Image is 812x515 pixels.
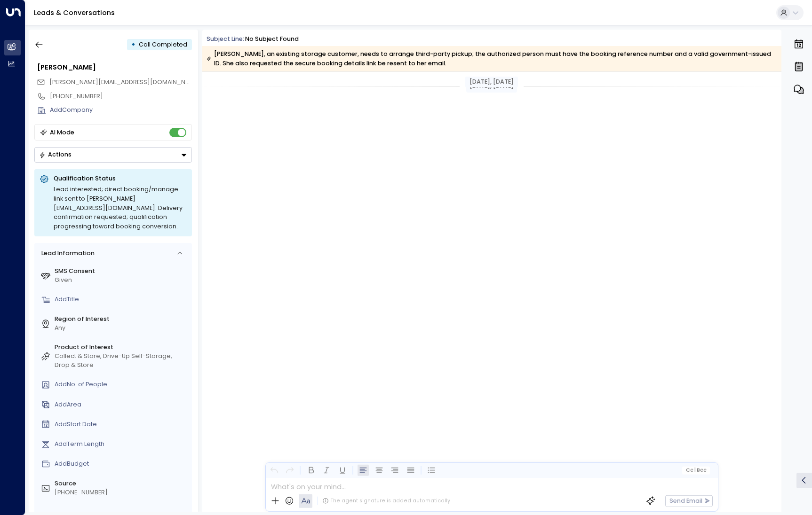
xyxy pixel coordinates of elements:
div: Any [55,324,189,333]
div: The agent signature is added automatically [322,497,450,505]
p: Qualification Status [54,174,187,183]
div: [PHONE_NUMBER] [50,92,192,101]
div: AddTitle [55,295,189,304]
div: No subject found [245,35,299,44]
label: Region of Interest [55,315,189,324]
div: [PERSON_NAME], an existing storage customer, needs to arrange third-party pickup; the authorized ... [207,49,776,68]
div: AddArea [55,400,189,409]
span: Call Completed [139,40,187,48]
div: Lead interested; direct booking/manage link sent to [PERSON_NAME][EMAIL_ADDRESS][DOMAIN_NAME]. De... [54,185,187,231]
div: [DATE], [DATE] [465,77,518,87]
label: SMS Consent [55,267,189,276]
button: Cc|Bcc [682,466,710,474]
div: AddNo. of People [55,380,189,389]
span: Cc Bcc [685,468,707,473]
div: AI Mode [50,128,74,137]
span: Subject Line: [207,35,244,43]
span: | [694,468,696,473]
button: Redo [284,465,296,476]
div: [PHONE_NUMBER] [55,488,189,497]
div: Collect & Store, Drive-Up Self-Storage, Drop & Store [55,352,189,370]
div: Given [55,276,189,285]
div: AddBudget [55,460,189,468]
div: • [131,37,135,52]
div: Button group with a nested menu [34,147,192,163]
span: [PERSON_NAME][EMAIL_ADDRESS][DOMAIN_NAME] [49,78,200,86]
div: [PERSON_NAME] [37,62,192,73]
div: Lead Information [38,249,94,258]
div: AddStart Date [55,420,189,429]
label: Product of Interest [55,343,189,352]
div: Actions [39,151,72,158]
a: Leads & Conversations [34,8,115,17]
div: AddCompany [50,106,192,115]
div: AddTerm Length [55,440,189,449]
label: Source [55,479,189,488]
button: Undo [268,465,280,476]
button: Actions [34,147,192,163]
span: zajiyeva.anila@gmail.com [49,78,192,87]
